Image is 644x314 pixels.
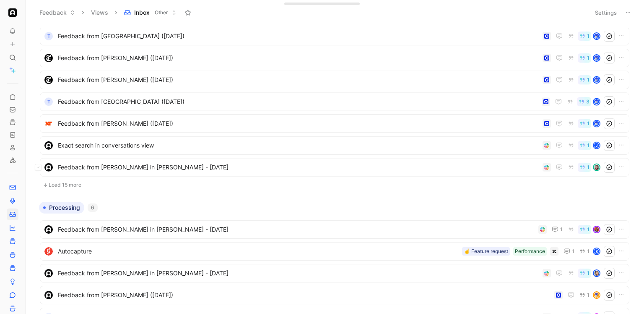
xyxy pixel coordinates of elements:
span: Feedback from [PERSON_NAME] in [PERSON_NAME] - [DATE] [58,224,535,235]
button: 3 [577,97,591,106]
div: Performance [515,247,545,256]
span: Inbox [134,8,150,17]
div: 6 [88,203,98,212]
button: 1 [550,224,564,235]
img: logo [44,163,53,172]
span: 1 [560,227,563,232]
span: Autocapture [58,246,459,256]
span: 1 [587,249,589,254]
button: 1 [578,75,591,84]
button: Ada [7,7,18,18]
span: Processing [49,203,80,212]
a: logoAutocapturePerformance☝️ Feature request11K [40,242,629,261]
span: Feedback from [PERSON_NAME] ([DATE]) [58,119,539,129]
a: logoFeedback from [PERSON_NAME] ([DATE])1avatar [40,71,629,89]
a: TFeedback from [GEOGRAPHIC_DATA] ([DATE])1avatar [40,27,629,45]
button: 1 [562,246,576,256]
img: Ada [8,8,17,17]
img: avatar [594,121,600,127]
div: K [594,248,600,254]
span: Feedback from [PERSON_NAME] ([DATE]) [58,75,539,85]
div: J [594,142,600,148]
button: 1 [578,141,591,150]
button: InboxOther [120,6,180,19]
button: Views [87,6,112,19]
span: Feedback from [PERSON_NAME] ([DATE]) [58,53,539,63]
span: Other [155,8,168,17]
span: Feedback from [PERSON_NAME] ([DATE]) [58,290,551,300]
img: logo [44,54,53,62]
span: 1 [587,55,589,61]
button: 1 [578,32,591,41]
a: logoFeedback from [PERSON_NAME] ([DATE])1avatar [40,286,629,304]
span: 1 [587,293,589,298]
span: 1 [587,227,589,232]
img: logo [44,269,53,277]
button: 1 [578,163,591,172]
span: 1 [587,77,589,82]
a: logoExact search in conversations view1J [40,136,629,155]
button: 1 [578,247,591,256]
span: 1 [587,143,589,148]
img: avatar [594,292,600,298]
img: logo [44,291,53,299]
a: logoFeedback from [PERSON_NAME] ([DATE])1avatar [40,114,629,133]
img: logo [44,76,53,84]
div: ☝️ Feature request [464,247,508,256]
button: 1 [578,290,591,300]
img: logo [44,119,53,128]
div: T [44,98,53,106]
span: Feedback from [PERSON_NAME] in [PERSON_NAME] - [DATE] [58,268,539,278]
span: 1 [572,249,574,254]
span: 1 [587,271,589,276]
img: logo [44,141,53,150]
span: 3 [586,99,589,104]
span: 1 [587,165,589,170]
img: avatar [594,164,600,170]
img: avatar [594,99,600,105]
a: logoFeedback from [PERSON_NAME] in [PERSON_NAME] - [DATE]1avatar [40,158,629,177]
button: 1 [578,53,591,63]
button: 1 [578,119,591,128]
button: Load 15 more [40,180,629,190]
button: Settings [591,7,621,18]
img: avatar [594,227,600,232]
a: logoFeedback from [PERSON_NAME] ([DATE])1avatar [40,49,629,67]
a: TFeedback from [GEOGRAPHIC_DATA] ([DATE])3avatar [40,92,629,111]
span: Feedback from [GEOGRAPHIC_DATA] ([DATE]) [58,31,539,41]
span: Feedback from [PERSON_NAME] in [PERSON_NAME] - [DATE] [58,162,539,172]
img: logo [44,247,53,256]
img: logo [44,225,53,234]
button: Processing [39,202,84,214]
a: logoFeedback from [PERSON_NAME] in [PERSON_NAME] - [DATE]11avatar [40,220,629,239]
span: 1 [587,121,589,126]
button: 1 [578,225,591,234]
span: 1 [587,34,589,39]
img: avatar [594,55,600,61]
div: T [44,32,53,40]
img: avatar [594,77,600,83]
button: Feedback [36,6,79,19]
a: logoFeedback from [PERSON_NAME] in [PERSON_NAME] - [DATE]1avatar [40,264,629,282]
img: avatar [594,33,600,39]
button: 1 [578,269,591,278]
img: avatar [594,270,600,276]
span: Exact search in conversations view [58,140,539,150]
span: Feedback from [GEOGRAPHIC_DATA] ([DATE]) [58,97,538,107]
